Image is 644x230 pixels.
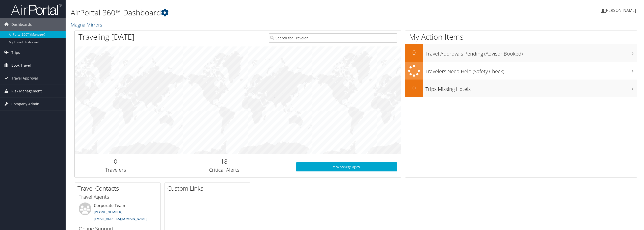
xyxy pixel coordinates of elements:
span: Risk Management [11,85,42,97]
h2: 18 [160,157,288,165]
a: Magna Mirrors [71,21,103,28]
span: Book Travel [11,59,31,71]
a: 0Trips Missing Hotels [405,79,637,97]
h3: Travelers [78,166,152,173]
h2: Custom Links [167,184,250,192]
h3: Travel Approvals Pending (Advisor Booked) [425,47,637,57]
h2: 0 [78,157,152,165]
span: Travel Approval [11,72,38,84]
span: Company Admin [11,97,39,110]
h1: My Action Items [405,31,637,42]
a: [EMAIL_ADDRESS][DOMAIN_NAME] [94,216,147,221]
li: Corporate Team [76,202,159,223]
h3: Travelers Need Help (Safety Check) [425,65,637,75]
h1: AirPortal 360™ Dashboard [71,7,451,18]
h2: 0 [405,83,423,92]
span: Trips [11,46,20,59]
h3: Critical Alerts [160,166,288,173]
a: Travelers Need Help (Safety Check) [405,62,637,80]
a: [PERSON_NAME] [601,3,641,18]
span: Dashboards [11,18,32,31]
a: View SecurityLogic® [296,162,397,171]
h2: 0 [405,48,423,57]
a: [PHONE_NUMBER] [94,210,122,214]
h3: Trips Missing Hotels [425,83,637,92]
input: Search for Traveler [269,33,397,42]
span: [PERSON_NAME] [605,7,636,13]
h3: Travel Agents [79,193,156,200]
h2: Travel Contacts [77,184,160,192]
img: airportal-logo.png [11,3,62,15]
a: 0Travel Approvals Pending (Advisor Booked) [405,44,637,62]
h1: Traveling [DATE] [78,31,135,42]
